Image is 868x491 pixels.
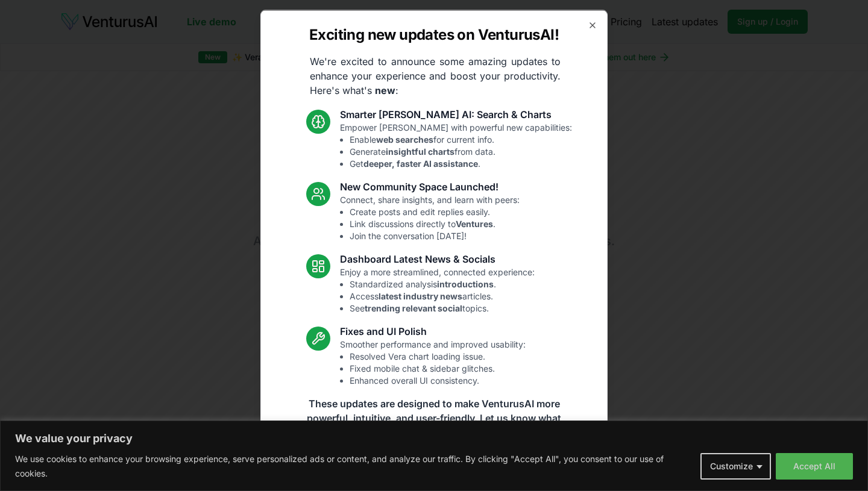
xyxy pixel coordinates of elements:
strong: Ventures [456,218,493,228]
li: Enhanced overall UI consistency. [350,374,526,386]
h3: Smarter [PERSON_NAME] AI: Search & Charts [340,107,572,121]
li: Create posts and edit replies easily. [350,205,520,217]
h3: Dashboard Latest News & Socials [340,251,535,266]
strong: web searches [376,134,433,144]
li: See topics. [350,302,535,314]
h2: Exciting new updates on VenturusAI! [309,25,559,44]
li: Access articles. [350,290,535,302]
h3: Fixes and UI Polish [340,324,526,338]
p: Smoother performance and improved usability: [340,338,526,386]
li: Join the conversation [DATE]! [350,230,520,242]
p: Enjoy a more streamlined, connected experience: [340,266,535,314]
strong: deeper, faster AI assistance [363,158,478,168]
li: Standardized analysis . [350,278,535,290]
strong: new [375,84,395,96]
strong: insightful charts [386,146,454,156]
a: Read the full announcement on our blog! [344,454,524,478]
li: Fixed mobile chat & sidebar glitches. [350,362,526,374]
li: Generate from data. [350,145,572,157]
p: These updates are designed to make VenturusAI more powerful, intuitive, and user-friendly. Let us... [299,396,569,439]
h3: New Community Space Launched! [340,179,520,193]
li: Get . [350,157,572,169]
li: Enable for current info. [350,133,572,145]
p: We're excited to announce some amazing updates to enhance your experience and boost your producti... [300,54,570,97]
li: Link discussions directly to . [350,217,520,230]
p: Empower [PERSON_NAME] with powerful new capabilities: [340,121,572,169]
strong: introductions [437,278,494,289]
p: Connect, share insights, and learn with peers: [340,193,520,242]
strong: latest industry news [379,290,462,301]
li: Resolved Vera chart loading issue. [350,350,526,362]
strong: trending relevant social [365,302,462,313]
